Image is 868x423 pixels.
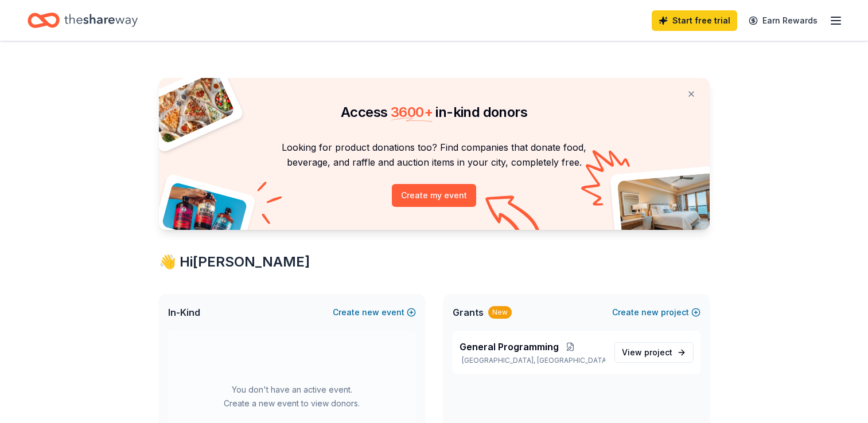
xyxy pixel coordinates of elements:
[146,71,235,144] img: Pizza
[28,7,138,34] a: Home
[485,195,543,238] img: Curvy arrow
[159,253,710,271] div: 👋 Hi [PERSON_NAME]
[612,305,700,319] button: Createnewproject
[173,140,696,170] p: Looking for product donations too? Find companies that donate food, beverage, and raffle and auct...
[641,305,659,319] span: new
[168,305,200,319] span: In-Kind
[652,10,737,31] a: Start free trial
[622,346,672,359] span: View
[392,184,476,207] button: Create my event
[333,305,416,319] button: Createnewevent
[460,356,605,365] p: [GEOGRAPHIC_DATA], [GEOGRAPHIC_DATA]
[453,305,484,319] span: Grants
[362,305,379,319] span: new
[460,340,559,354] span: General Programming
[341,104,527,120] span: Access in-kind donors
[614,342,694,363] a: View project
[488,306,512,319] div: New
[391,104,433,120] span: 3600 +
[644,347,672,357] span: project
[742,10,824,31] a: Earn Rewards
